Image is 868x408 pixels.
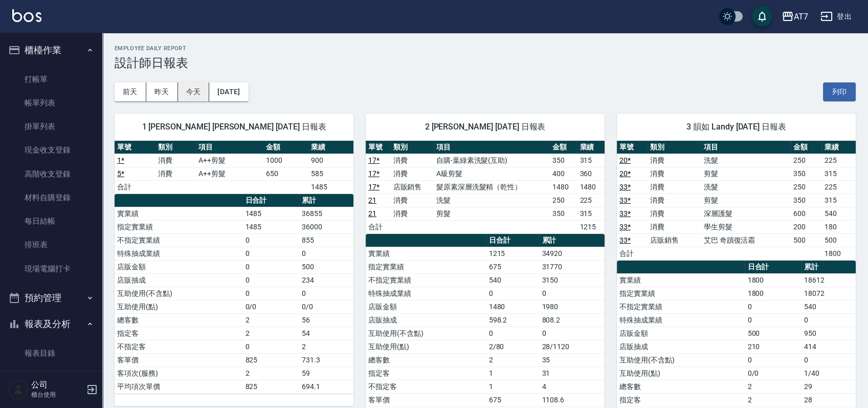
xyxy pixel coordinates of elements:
[486,260,540,273] td: 675
[539,313,605,327] td: 808.2
[299,380,353,393] td: 694.1
[802,287,856,300] td: 18072
[366,380,486,393] td: 不指定客
[299,353,353,367] td: 731.3
[701,167,791,180] td: 剪髮
[486,367,540,380] td: 1
[299,260,353,273] td: 500
[115,260,242,273] td: 店販金額
[115,273,242,287] td: 店販抽成
[196,141,263,154] th: 項目
[308,141,353,154] th: 業績
[434,194,550,207] td: 洗髮
[434,154,550,167] td: 自購-葉綠素洗髮(互助)
[299,273,353,287] td: 234
[822,141,856,154] th: 業績
[196,167,263,180] td: A++剪髮
[791,207,821,220] td: 600
[745,380,801,393] td: 2
[550,154,577,167] td: 350
[539,260,605,273] td: 31770
[378,122,592,132] span: 2 [PERSON_NAME] [DATE] 日報表
[822,220,856,233] td: 180
[242,353,299,367] td: 825
[115,300,242,313] td: 互助使用(點)
[242,273,299,287] td: 0
[366,141,391,154] th: 單號
[486,234,540,247] th: 日合計
[701,207,791,220] td: 深層護髮
[115,207,242,220] td: 實業績
[178,82,210,101] button: 今天
[434,207,550,220] td: 剪髮
[617,393,745,406] td: 指定客
[486,380,540,393] td: 1
[391,180,434,194] td: 店販銷售
[263,154,308,167] td: 1000
[617,313,745,327] td: 特殊抽成業績
[794,10,808,23] div: AT7
[701,154,791,167] td: 洗髮
[4,162,98,186] a: 高階收支登錄
[745,367,801,380] td: 0/0
[366,300,486,313] td: 店販金額
[648,167,701,180] td: 消費
[366,287,486,300] td: 特殊抽成業績
[617,141,648,154] th: 單號
[822,233,856,247] td: 500
[155,167,196,180] td: 消費
[242,260,299,273] td: 0
[299,247,353,260] td: 0
[115,233,242,247] td: 不指定實業績
[115,340,242,353] td: 不指定客
[701,194,791,207] td: 剪髮
[802,313,856,327] td: 0
[486,353,540,367] td: 2
[366,393,486,406] td: 客單價
[802,273,856,287] td: 18612
[577,220,605,233] td: 1215
[539,273,605,287] td: 3150
[366,247,486,260] td: 實業績
[391,141,434,154] th: 類別
[299,300,353,313] td: 0/0
[550,194,577,207] td: 250
[242,233,299,247] td: 0
[577,141,605,154] th: 業績
[8,379,29,400] img: Person
[745,313,801,327] td: 0
[550,141,577,154] th: 金額
[486,340,540,353] td: 2/80
[299,233,353,247] td: 855
[617,367,745,380] td: 互助使用(點)
[648,194,701,207] td: 消費
[550,180,577,194] td: 1480
[648,233,701,247] td: 店販銷售
[4,257,98,281] a: 現場電腦打卡
[823,82,856,101] button: 列印
[822,180,856,194] td: 225
[366,220,391,233] td: 合計
[791,141,821,154] th: 金額
[31,390,83,399] p: 櫃台使用
[4,285,98,311] button: 預約管理
[539,393,605,406] td: 1108.6
[115,220,242,233] td: 指定實業績
[366,260,486,273] td: 指定實業績
[115,180,155,194] td: 合計
[822,207,856,220] td: 540
[242,220,299,233] td: 1485
[539,287,605,300] td: 0
[299,220,353,233] td: 36000
[486,393,540,406] td: 675
[745,287,801,300] td: 1800
[791,180,821,194] td: 250
[4,186,98,209] a: 材料自購登錄
[242,340,299,353] td: 0
[648,154,701,167] td: 消費
[155,141,196,154] th: 類別
[577,194,605,207] td: 225
[242,327,299,340] td: 2
[4,115,98,138] a: 掛單列表
[701,180,791,194] td: 洗髮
